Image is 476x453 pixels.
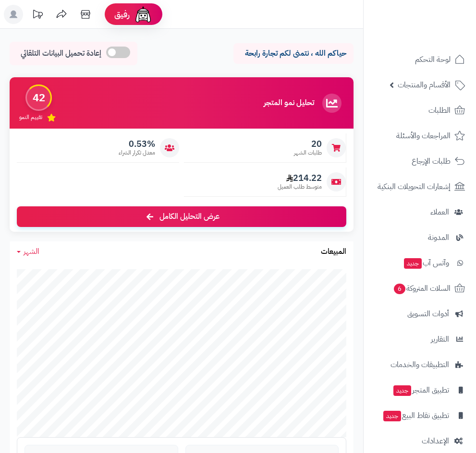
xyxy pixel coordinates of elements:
span: تطبيق المتجر [392,383,449,397]
a: تطبيق المتجرجديد [369,379,470,402]
span: طلبات الشهر [294,149,322,157]
span: العملاء [430,205,449,219]
span: تطبيق نقاط البيع [382,409,449,422]
a: السلات المتروكة6 [369,277,470,300]
img: logo-2.png [411,27,467,47]
span: أدوات التسويق [407,307,449,321]
span: 0.53% [119,139,155,149]
a: المراجعات والأسئلة [369,124,470,147]
span: وآتس آب [403,256,449,270]
span: معدل تكرار الشراء [119,149,155,157]
span: التقارير [431,333,449,346]
span: جديد [393,385,411,396]
a: الإعدادات [369,429,470,453]
span: رفيق [114,9,130,20]
span: جديد [383,411,401,421]
span: المراجعات والأسئلة [396,129,451,143]
a: وآتس آبجديد [369,251,470,274]
a: طلبات الإرجاع [369,150,470,173]
span: الطلبات [428,104,451,117]
span: الأقسام والمنتجات [398,78,451,92]
span: إشعارات التحويلات البنكية [378,180,451,193]
span: متوسط طلب العميل [278,183,322,191]
span: جديد [404,258,422,269]
a: الطلبات [369,99,470,122]
span: السلات المتروكة [393,282,451,295]
h3: المبيعات [321,248,346,256]
img: ai-face.png [134,5,153,24]
span: الإعدادات [422,434,449,448]
a: تحديثات المنصة [25,5,49,26]
span: 20 [294,139,322,149]
a: الشهر [17,246,39,257]
span: التطبيقات والخدمات [391,358,449,371]
h3: تحليل نمو المتجر [264,99,314,107]
span: الشهر [24,246,39,257]
a: أدوات التسويق [369,302,470,325]
a: إشعارات التحويلات البنكية [369,175,470,198]
span: المدونة [428,231,449,244]
span: 214.22 [278,173,322,183]
a: التقارير [369,328,470,351]
a: عرض التحليل الكامل [17,206,346,227]
span: لوحة التحكم [415,53,451,66]
a: تطبيق نقاط البيعجديد [369,404,470,427]
span: 6 [394,284,405,294]
span: طلبات الإرجاع [412,155,451,168]
a: المدونة [369,226,470,249]
span: تقييم النمو [19,113,42,121]
a: العملاء [369,201,470,224]
span: إعادة تحميل البيانات التلقائي [21,48,101,59]
a: لوحة التحكم [369,48,470,71]
a: التطبيقات والخدمات [369,353,470,376]
span: عرض التحليل الكامل [159,211,220,222]
p: حياكم الله ، نتمنى لكم تجارة رابحة [241,48,346,59]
